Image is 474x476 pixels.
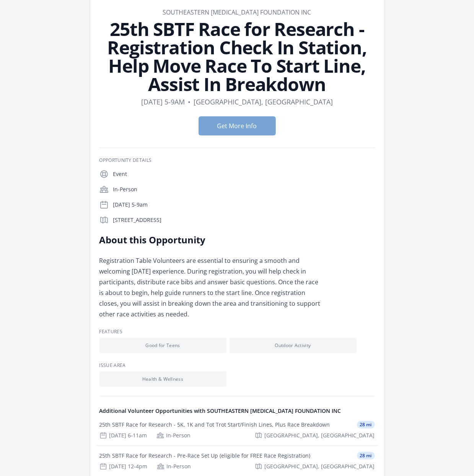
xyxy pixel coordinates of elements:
[99,362,375,368] h3: Issue area
[99,234,323,246] h2: About this Opportunity
[99,329,375,335] h3: Features
[141,96,185,107] dd: [DATE] 5-9am
[113,170,375,178] p: Event
[99,407,375,415] h4: Additional Volunteer Opportunities with SOUTHEASTERN [MEDICAL_DATA] FOUNDATION INC
[99,255,323,320] p: Registration Table Volunteers are essential to ensuring a smooth and welcoming [DATE] experience....
[99,157,375,163] h3: Opportunity Details
[199,116,276,135] button: Get More Info
[265,432,375,439] span: [GEOGRAPHIC_DATA], [GEOGRAPHIC_DATA]
[99,20,375,93] h1: 25th SBTF Race for Research - Registration Check In Station, Help Move Race To Start Line, Assist...
[163,8,311,16] a: SOUTHEASTERN [MEDICAL_DATA] FOUNDATION INC
[99,338,226,353] li: Good for Teens
[194,96,333,107] dd: [GEOGRAPHIC_DATA], [GEOGRAPHIC_DATA]
[99,452,311,460] div: 25th SBTF Race for Research - Pre-Race Set Up (eligible for FREE Race Registration)
[188,96,191,107] div: •
[357,421,375,429] span: 28 mi
[156,432,191,439] div: In-Person
[99,432,147,439] div: [DATE] 6-11am
[96,415,378,445] a: 25th SBTF Race for Research - 5K, 1K and Tot Trot Start/Finish Lines, Plus Race Breakdown 28 mi [...
[113,216,375,224] p: [STREET_ADDRESS]
[99,421,330,429] div: 25th SBTF Race for Research - 5K, 1K and Tot Trot Start/Finish Lines, Plus Race Breakdown
[265,463,375,470] span: [GEOGRAPHIC_DATA], [GEOGRAPHIC_DATA]
[99,463,148,470] div: [DATE] 12-4pm
[157,463,191,470] div: In-Person
[113,201,375,209] p: [DATE] 5-9am
[357,452,375,460] span: 28 mi
[99,372,226,387] li: Health & Wellness
[113,186,375,193] p: In-Person
[230,338,357,353] li: Outdoor Activity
